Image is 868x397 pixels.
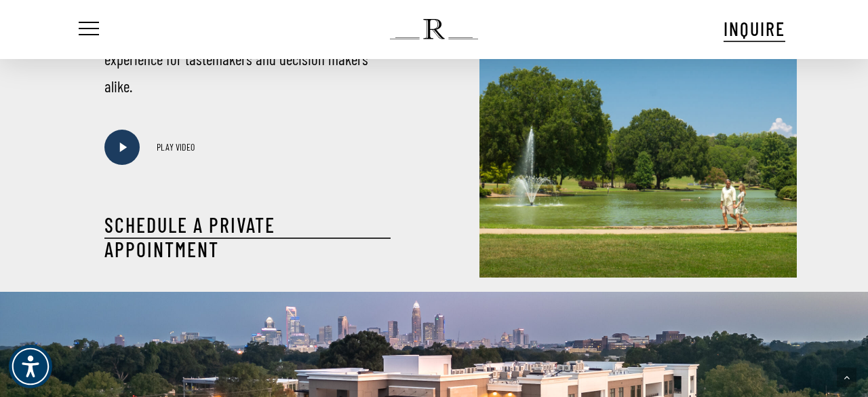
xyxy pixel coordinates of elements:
[9,345,52,388] div: Accessibility Menu
[837,368,856,387] a: Back to top
[724,17,785,40] span: INQUIRE
[76,22,99,37] a: Navigation Menu
[104,212,391,261] a: SCHEDULE A PRIVATE APPOINTMENT
[724,16,785,42] a: INQUIRE
[390,19,477,39] img: The Regent
[104,116,195,178] a: PLAY VIDEO
[157,138,195,156] p: PLAY VIDEO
